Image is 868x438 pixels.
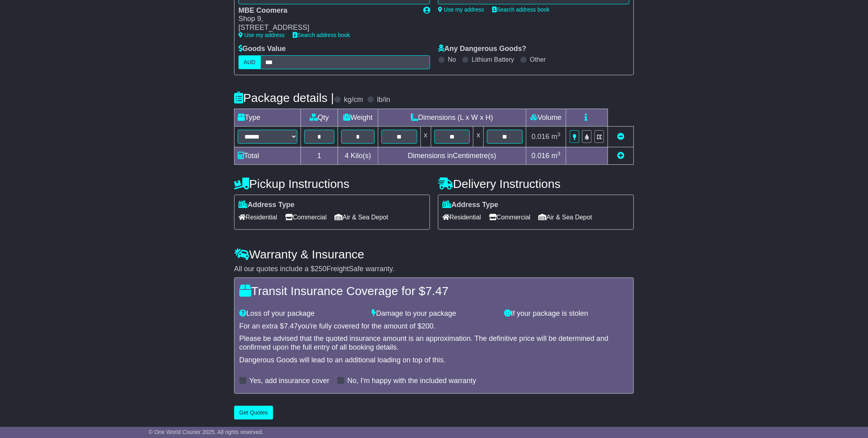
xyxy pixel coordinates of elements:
[239,322,629,331] div: For an extra $ you're fully covered for the amount of $ .
[335,211,389,223] span: Air & Sea Depot
[234,177,430,190] h4: Pickup Instructions
[557,151,561,156] sup: 3
[442,211,481,223] span: Residential
[557,131,561,137] sup: 3
[284,322,298,330] span: 7.47
[500,309,633,318] div: If your package is stolen
[285,211,326,223] span: Commercial
[532,133,549,141] span: 0.016
[617,152,624,160] a: Add new item
[234,248,634,261] h4: Warranty & Insurance
[438,177,634,190] h4: Delivery Instructions
[551,152,561,160] span: m
[425,284,448,297] span: 7.47
[234,91,334,104] h4: Package details |
[239,211,277,223] span: Residential
[301,109,338,126] td: Qty
[315,265,326,273] span: 250
[526,109,566,126] td: Volume
[422,322,434,330] span: 200
[239,356,629,365] div: Dangerous Goods will lead to an additional loading on top of this.
[239,201,295,209] label: Address Type
[532,152,549,160] span: 0.016
[149,429,264,435] span: © One World Courier 2025. All rights reserved.
[235,309,368,318] div: Loss of your package
[301,147,338,164] td: 1
[551,133,561,141] span: m
[420,126,431,147] td: x
[617,133,624,141] a: Remove this item
[448,56,456,63] label: No
[235,147,301,164] td: Total
[492,6,549,13] a: Search address book
[378,109,526,126] td: Dimensions (L x W x H)
[442,201,499,209] label: Address Type
[347,377,476,385] label: No, I'm happy with the included warranty
[539,211,592,223] span: Air & Sea Depot
[239,55,261,69] label: AUD
[473,126,484,147] td: x
[239,45,286,53] label: Goods Value
[234,406,273,420] button: Get Quotes
[235,109,301,126] td: Type
[249,377,329,385] label: Yes, add insurance cover
[338,147,378,164] td: Kilo(s)
[293,32,350,38] a: Search address book
[338,109,378,126] td: Weight
[239,32,285,38] a: Use my address
[368,309,500,318] div: Damage to your package
[378,147,526,164] td: Dimensions in Centimetre(s)
[438,45,526,53] label: Any Dangerous Goods?
[345,152,349,160] span: 4
[530,56,546,63] label: Other
[438,6,484,13] a: Use my address
[239,334,629,352] div: Please be advised that the quoted insurance amount is an approximation. The definitive price will...
[344,96,363,104] label: kg/cm
[239,6,415,15] div: MBE Coomera
[239,23,415,32] div: [STREET_ADDRESS]
[239,15,415,23] div: Shop 9,
[472,56,514,63] label: Lithium Battery
[239,284,629,297] h4: Transit Insurance Coverage for $
[377,96,390,104] label: lb/in
[489,211,530,223] span: Commercial
[234,265,634,274] div: All our quotes include a $ FreightSafe warranty.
